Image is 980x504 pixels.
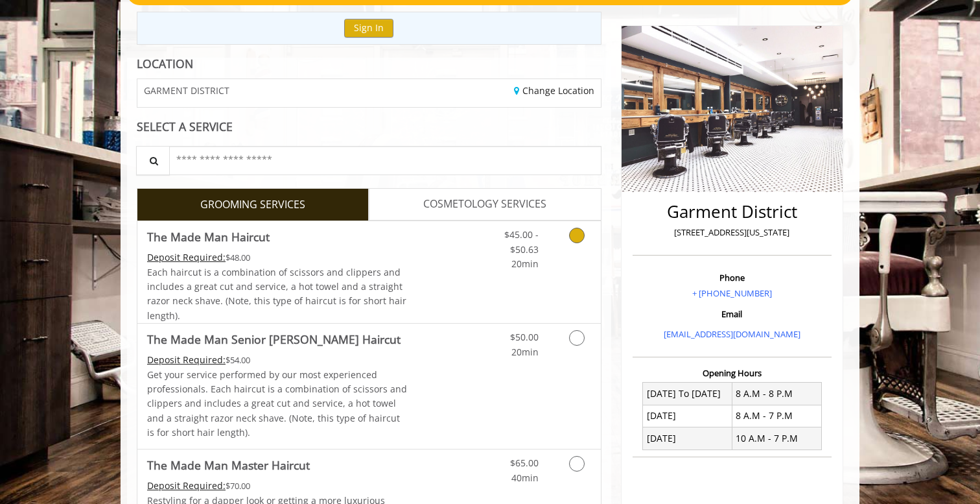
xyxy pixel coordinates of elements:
[147,479,408,493] div: $70.00
[147,456,310,474] b: The Made Man Master Haircut
[643,427,732,450] td: [DATE]
[643,383,732,405] td: [DATE] To [DATE]
[147,266,406,322] span: Each haircut is a combination of scissors and clippers and includes a great cut and service, a ho...
[147,353,408,367] div: $54.00
[344,19,393,38] button: Sign In
[692,287,772,299] a: + [PHONE_NUMBER]
[200,197,305,213] span: GROOMING SERVICES
[636,202,828,221] h2: Garment District
[511,346,539,358] span: 20min
[636,273,828,282] h3: Phone
[423,196,546,213] span: COSMETOLOGY SERVICES
[147,228,270,246] b: The Made Man Haircut
[514,84,594,97] a: Change Location
[147,368,408,440] p: Get your service performed by our most experienced professionals. Each haircut is a combination o...
[511,472,539,484] span: 40min
[147,330,401,348] b: The Made Man Senior [PERSON_NAME] Haircut
[636,309,828,318] h3: Email
[636,226,828,239] p: [STREET_ADDRESS][US_STATE]
[147,354,226,366] span: This service needs some Advance to be paid before we block your appointment
[136,146,170,175] button: Service Search
[137,56,193,71] b: LOCATION
[504,228,539,255] span: $45.00 - $50.63
[137,121,601,133] div: SELECT A SERVICE
[147,250,408,265] div: $48.00
[732,405,821,427] td: 8 A.M - 7 P.M
[511,258,539,270] span: 20min
[732,427,821,450] td: 10 A.M - 7 P.M
[664,328,800,340] a: [EMAIL_ADDRESS][DOMAIN_NAME]
[147,479,226,492] span: This service needs some Advance to be paid before we block your appointment
[633,368,832,378] h3: Opening Hours
[732,383,821,405] td: 8 A.M - 8 P.M
[643,405,732,427] td: [DATE]
[147,251,226,263] span: This service needs some Advance to be paid before we block your appointment
[144,86,229,95] span: GARMENT DISTRICT
[510,331,539,343] span: $50.00
[510,457,539,469] span: $65.00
